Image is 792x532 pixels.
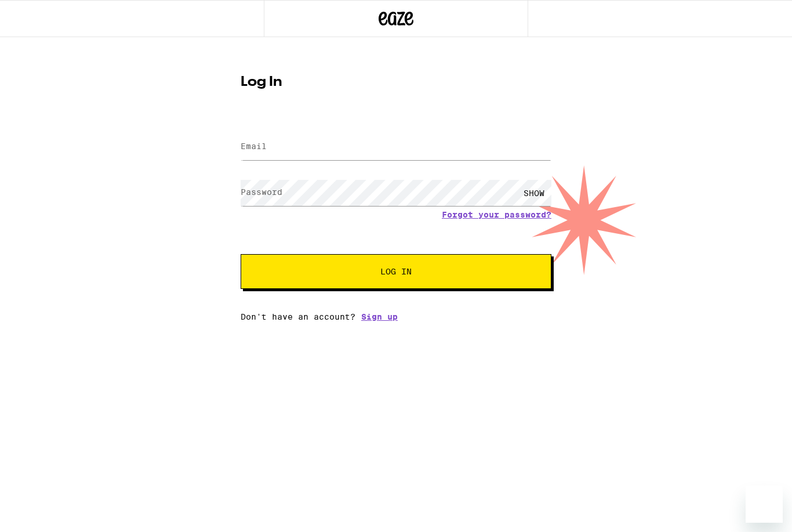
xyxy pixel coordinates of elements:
[380,267,412,276] span: Log In
[241,142,267,151] label: Email
[442,210,551,219] a: Forgot your password?
[241,134,551,160] input: Email
[241,187,282,197] label: Password
[517,180,551,206] div: SHOW
[746,486,783,523] iframe: Button to launch messaging window
[241,75,551,89] h1: Log In
[361,312,398,321] a: Sign up
[241,254,551,289] button: Log In
[241,312,551,321] div: Don't have an account?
